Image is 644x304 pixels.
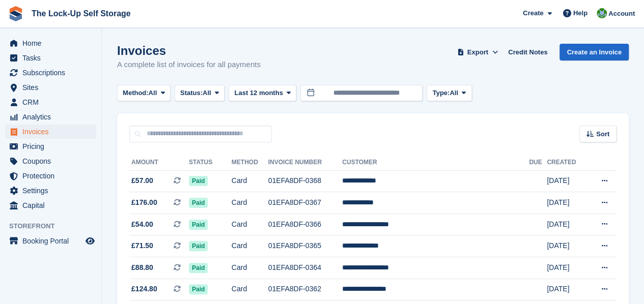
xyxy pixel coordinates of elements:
[5,154,96,168] a: menu
[547,279,587,300] td: [DATE]
[123,88,149,98] span: Method:
[131,175,153,186] span: £57.00
[504,44,551,60] a: Credit Notes
[342,155,529,171] th: Customer
[432,88,450,98] span: Type:
[450,88,458,98] span: All
[22,110,83,124] span: Analytics
[129,155,189,171] th: Amount
[547,170,587,192] td: [DATE]
[573,8,587,18] span: Help
[547,257,587,279] td: [DATE]
[180,88,203,98] span: Status:
[268,279,343,300] td: 01EFA8DF-0362
[189,155,232,171] th: Status
[5,80,96,95] a: menu
[268,170,343,192] td: 01EFA8DF-0368
[229,85,296,102] button: Last 12 months
[608,9,635,19] span: Account
[232,214,268,235] td: Card
[22,66,83,80] span: Subscriptions
[5,51,96,65] a: menu
[117,44,261,57] h1: Invoices
[84,235,96,247] a: Preview store
[189,241,208,251] span: Paid
[5,139,96,154] a: menu
[268,192,343,214] td: 01EFA8DF-0367
[529,155,547,171] th: Due
[596,129,609,139] span: Sort
[189,284,208,294] span: Paid
[131,262,153,273] span: £88.80
[27,5,135,22] a: The Lock-Up Self Storage
[131,197,157,208] span: £176.00
[5,95,96,109] a: menu
[427,85,471,102] button: Type: All
[547,235,587,257] td: [DATE]
[189,198,208,208] span: Paid
[117,59,261,71] p: A complete list of invoices for all payments
[523,8,543,18] span: Create
[5,198,96,212] a: menu
[117,85,171,102] button: Method: All
[203,88,211,98] span: All
[5,234,96,248] a: menu
[9,221,101,231] span: Storefront
[5,36,96,50] a: menu
[22,80,83,95] span: Sites
[547,192,587,214] td: [DATE]
[22,154,83,168] span: Coupons
[22,184,83,198] span: Settings
[22,36,83,50] span: Home
[268,235,343,257] td: 01EFA8DF-0365
[455,44,500,60] button: Export
[234,88,283,98] span: Last 12 months
[467,47,488,57] span: Export
[175,85,225,102] button: Status: All
[189,263,208,273] span: Paid
[22,139,83,154] span: Pricing
[131,284,157,294] span: £124.80
[232,170,268,192] td: Card
[22,169,83,183] span: Protection
[5,110,96,124] a: menu
[5,66,96,80] a: menu
[22,125,83,139] span: Invoices
[559,44,629,60] a: Create an Invoice
[22,95,83,109] span: CRM
[5,169,96,183] a: menu
[131,219,153,230] span: £54.00
[232,257,268,279] td: Card
[547,214,587,235] td: [DATE]
[131,240,153,251] span: £71.50
[597,8,607,18] img: Andrew Beer
[232,279,268,300] td: Card
[232,155,268,171] th: Method
[232,192,268,214] td: Card
[22,234,83,248] span: Booking Portal
[5,125,96,139] a: menu
[8,6,23,21] img: stora-icon-8386f47178a22dfd0bd8f6a31ec36ba5ce8667c1dd55bd0f319d3a0aa187defe.svg
[268,155,343,171] th: Invoice Number
[547,155,587,171] th: Created
[149,88,157,98] span: All
[189,176,208,186] span: Paid
[189,220,208,230] span: Paid
[268,214,343,235] td: 01EFA8DF-0366
[22,198,83,212] span: Capital
[268,257,343,279] td: 01EFA8DF-0364
[5,184,96,198] a: menu
[232,235,268,257] td: Card
[22,51,83,65] span: Tasks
